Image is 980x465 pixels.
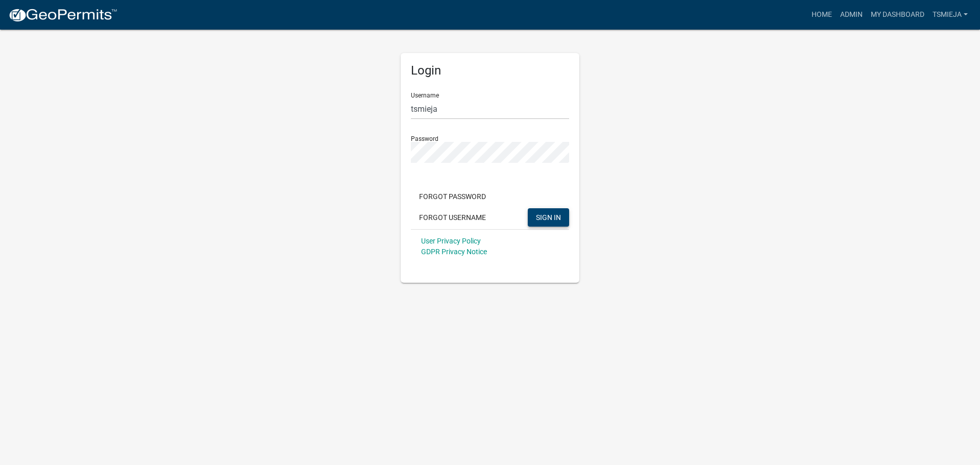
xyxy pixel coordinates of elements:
a: My Dashboard [867,5,928,25]
button: Forgot Username [411,208,494,227]
a: Home [807,5,836,25]
h5: Login [411,63,569,78]
a: GDPR Privacy Notice [421,248,487,256]
button: SIGN IN [528,208,569,227]
span: SIGN IN [536,213,561,221]
a: tsmieja [928,5,972,25]
a: Admin [836,5,867,25]
a: User Privacy Policy [421,237,481,245]
button: Forgot Password [411,187,494,206]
